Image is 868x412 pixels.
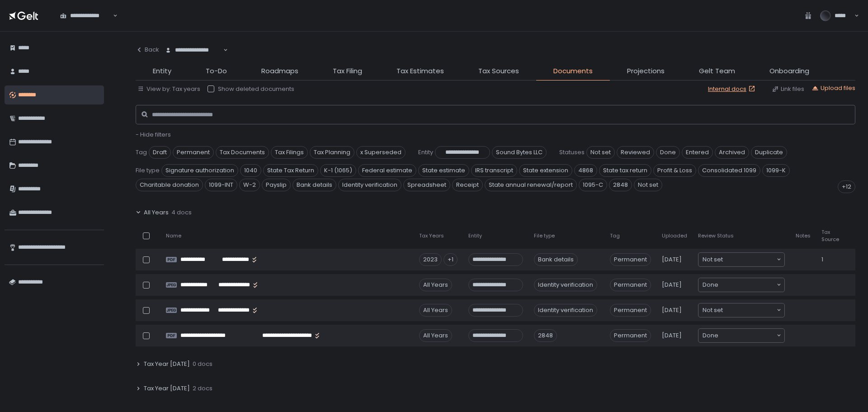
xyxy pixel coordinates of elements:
[698,303,784,317] div: Search for option
[610,253,651,266] span: Permanent
[698,278,784,292] div: Search for option
[698,232,734,239] span: Review Status
[682,146,713,159] span: Entered
[153,66,171,76] span: Entity
[478,66,519,76] span: Tax Sources
[271,146,308,159] span: Tax Filings
[769,66,809,76] span: Onboarding
[468,232,482,239] span: Entity
[419,329,452,342] div: All Years
[662,281,682,289] span: [DATE]
[610,304,651,317] span: Permanent
[419,279,452,291] div: All Years
[136,148,147,156] span: Tag
[662,256,682,264] span: [DATE]
[653,164,696,177] span: Profit & Loss
[166,232,181,239] span: Name
[112,11,112,20] input: Search for option
[698,164,760,177] span: Consolidated 1099
[485,179,577,191] span: State annual renewal/report
[136,130,171,139] span: - Hide filters
[708,85,757,93] a: Internal docs
[656,146,680,159] span: Done
[703,255,723,264] span: Not set
[492,146,547,159] span: Sound Bytes LLC
[838,180,855,193] div: +12
[418,148,433,156] span: Entity
[471,164,517,177] span: IRS transcript
[193,360,212,368] span: 0 docs
[534,232,555,239] span: File type
[338,179,401,191] span: Identity verification
[821,229,839,242] span: Tax Source
[396,66,444,76] span: Tax Estimates
[419,304,452,317] div: All Years
[609,179,632,191] span: 2848
[240,164,261,177] span: 1040
[171,208,192,217] span: 4 docs
[627,66,665,76] span: Projections
[579,179,607,191] span: 1095-C
[703,280,718,289] span: Done
[703,331,718,340] span: Done
[161,164,238,177] span: Signature authorization
[662,232,687,239] span: Uploaded
[137,85,200,93] button: View by: Tax years
[534,279,597,291] div: Identity verification
[534,304,597,317] div: Identity verification
[610,279,651,291] span: Permanent
[310,146,354,159] span: Tax Planning
[403,179,450,191] span: Spreadsheet
[263,164,318,177] span: State Tax Return
[333,66,362,76] span: Tax Filing
[559,148,585,156] span: Statuses
[136,179,203,191] span: Charitable donation
[356,146,406,159] span: x Superseded
[159,41,228,60] div: Search for option
[718,280,776,289] input: Search for option
[599,164,651,177] span: State tax return
[662,306,682,314] span: [DATE]
[149,146,171,159] span: Draft
[553,66,593,76] span: Documents
[751,146,787,159] span: Duplicate
[610,329,651,342] span: Permanent
[534,253,578,266] div: Bank details
[443,253,458,266] div: +1
[703,306,723,315] span: Not set
[662,331,682,340] span: [DATE]
[811,84,855,92] button: Upload files
[723,255,776,264] input: Search for option
[519,164,572,177] span: State extension
[699,66,735,76] span: Gelt Team
[262,179,291,191] span: Payslip
[715,146,749,159] span: Archived
[144,360,190,368] span: Tax Year [DATE]
[144,208,169,217] span: All Years
[772,85,804,93] button: Link files
[173,146,214,159] span: Permanent
[418,164,469,177] span: State estimate
[718,331,776,340] input: Search for option
[452,179,483,191] span: Receipt
[610,232,620,239] span: Tag
[796,232,811,239] span: Notes
[698,329,784,342] div: Search for option
[136,46,159,54] div: Back
[634,179,662,191] span: Not set
[698,253,784,266] div: Search for option
[216,146,269,159] span: Tax Documents
[617,146,654,159] span: Reviewed
[144,384,190,393] span: Tax Year [DATE]
[261,66,298,76] span: Roadmaps
[419,253,442,266] div: 2023
[205,179,237,191] span: 1099-INT
[358,164,416,177] span: Federal estimate
[292,179,336,191] span: Bank details
[574,164,597,177] span: 4868
[821,256,823,264] span: 1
